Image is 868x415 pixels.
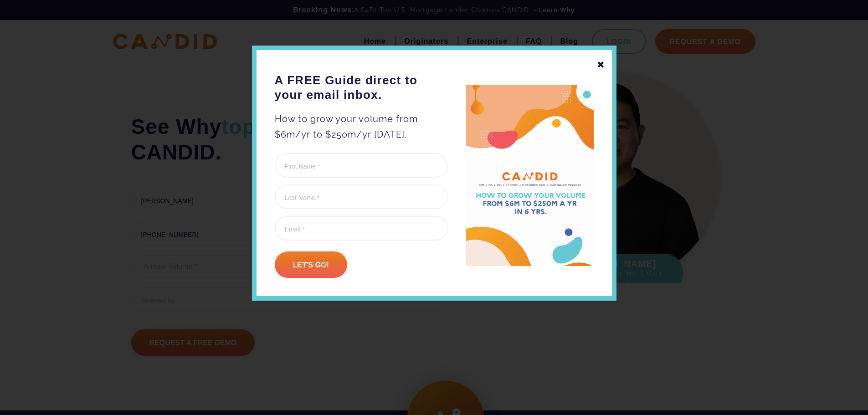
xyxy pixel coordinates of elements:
[275,251,347,278] input: Let's go!
[275,184,448,209] input: Last Name *
[466,85,594,266] img: A FREE Guide direct to your email inbox.
[275,216,448,241] input: Email *
[275,73,448,102] h3: A FREE Guide direct to your email inbox.
[275,153,448,178] input: First Name *
[597,57,605,72] div: ✖
[275,111,448,142] p: How to grow your volume from $6m/yr to $250m/yr [DATE].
